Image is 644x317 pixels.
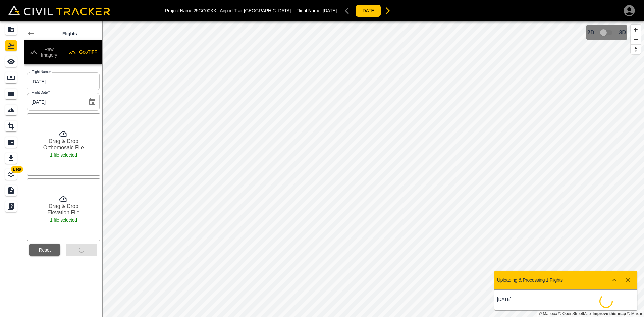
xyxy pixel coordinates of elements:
[165,8,291,13] p: Project Name: 25GC00XX - Airport Trail-[GEOGRAPHIC_DATA]
[558,311,591,316] a: OpenStreetMap
[631,25,641,35] button: Zoom in
[323,8,337,13] span: [DATE]
[593,311,626,316] a: Map feedback
[631,35,641,44] button: Zoom out
[102,21,644,317] canvas: Map
[597,26,616,39] span: 3D model not uploaded yet
[497,277,563,283] p: Uploading & Processing 1 Flights
[356,5,381,17] button: [DATE]
[599,295,613,308] span: Processing
[497,297,566,302] p: [DATE]
[587,30,594,36] span: 2D
[539,311,557,316] a: Mapbox
[627,311,642,316] a: Maxar
[296,8,337,13] p: Flight Name:
[608,273,621,287] button: Show more
[619,30,626,36] span: 3D
[631,44,641,54] button: Reset bearing to north
[8,5,110,15] img: Civil Tracker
